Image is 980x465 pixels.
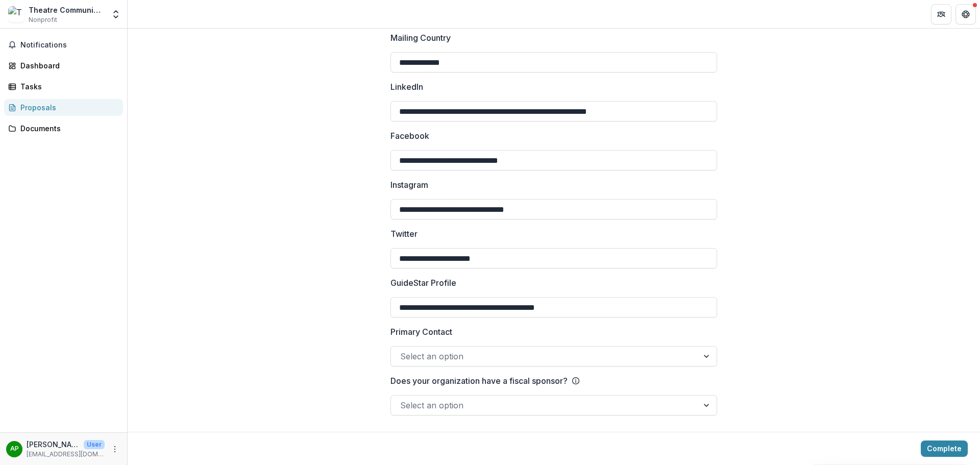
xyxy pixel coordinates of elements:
div: Tasks [20,81,115,92]
p: Instagram [390,179,428,191]
p: GuideStar Profile [390,277,456,289]
p: Twitter [390,228,418,240]
button: Complete [921,440,968,457]
p: Mailing Country [390,32,451,44]
p: [EMAIL_ADDRESS][DOMAIN_NAME] [27,450,105,459]
img: Theatre Communications Group [8,6,24,22]
button: Open entity switcher [109,4,123,25]
div: Theatre Communications Group [29,5,105,15]
div: Audra Purita [10,446,19,452]
div: Dashboard [20,60,115,71]
span: Notifications [20,41,119,50]
p: User [84,440,105,449]
p: LinkedIn [390,81,423,93]
p: Does your organization have a fiscal sponsor? [390,375,568,387]
button: More [109,443,121,455]
button: Notifications [4,37,123,53]
p: [PERSON_NAME] [27,439,80,450]
button: Partners [931,4,951,25]
a: Tasks [4,78,123,95]
a: Documents [4,120,123,137]
a: Dashboard [4,57,123,74]
div: Documents [20,123,115,134]
span: Nonprofit [29,15,57,25]
p: Primary Contact [390,326,452,338]
button: Get Help [955,4,976,25]
div: Proposals [20,102,115,113]
p: Facebook [390,130,429,142]
a: Proposals [4,99,123,116]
